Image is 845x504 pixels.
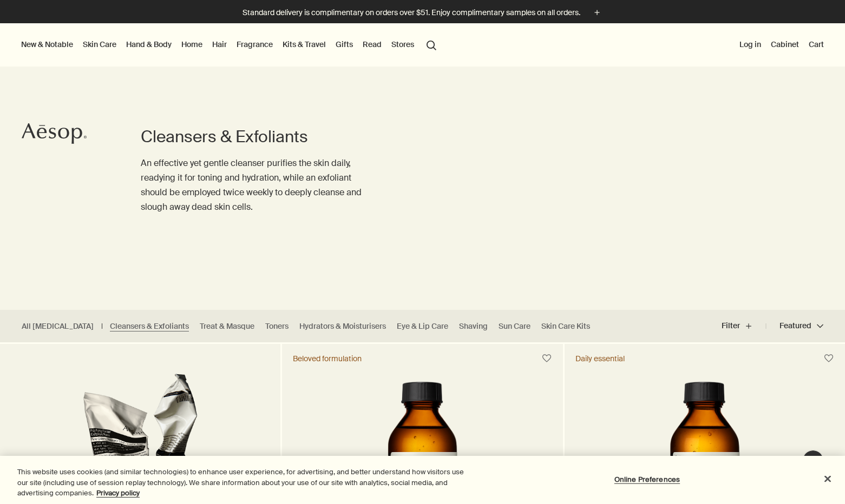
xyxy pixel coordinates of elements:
[210,37,229,51] a: Hair
[819,349,839,368] button: Save to cabinet
[22,321,94,331] a: All [MEDICAL_DATA]
[141,126,379,148] h1: Cleansers & Exfoliants
[124,37,174,51] a: Hand & Body
[769,37,801,51] a: Cabinet
[807,37,826,51] button: Cart
[81,37,119,51] a: Skin Care
[737,23,826,67] nav: supplementary
[293,354,362,363] div: Beloved formulation
[737,37,763,51] button: Log in
[816,467,840,490] button: Close
[22,123,87,144] svg: Aesop
[19,120,89,150] a: Aesop
[243,6,603,19] button: Standard delivery is complimentary on orders over $51. Enjoy complimentary samples on all orders.
[179,37,205,51] a: Home
[802,450,824,472] button: Live Assistance
[397,321,448,331] a: Eye & Lip Care
[234,37,275,51] a: Fragrance
[141,156,379,215] p: An effective yet gentle cleanser purifies the skin daily, readying it for toning and hydration, w...
[299,321,386,331] a: Hydrators & Moisturisers
[613,468,681,490] button: Online Preferences, Opens the preference center dialog
[537,349,556,368] button: Save to cabinet
[280,37,328,51] a: Kits & Travel
[17,467,465,499] div: This website uses cookies (and similar technologies) to enhance user experience, for advertising,...
[389,37,416,51] button: Stores
[766,313,823,339] button: Featured
[541,321,590,331] a: Skin Care Kits
[96,488,140,498] a: More information about your privacy, opens in a new tab
[243,7,580,18] p: Standard delivery is complimentary on orders over $51. Enjoy complimentary samples on all orders.
[110,321,189,331] a: Cleansers & Exfoliants
[722,313,766,339] button: Filter
[19,37,75,51] button: New & Notable
[19,23,441,67] nav: primary
[333,37,355,51] a: Gifts
[575,354,625,363] div: Daily essential
[265,321,289,331] a: Toners
[459,321,488,331] a: Shaving
[499,321,530,331] a: Sun Care
[361,37,384,51] a: Read
[200,321,254,331] a: Treat & Masque
[422,34,441,55] button: Open search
